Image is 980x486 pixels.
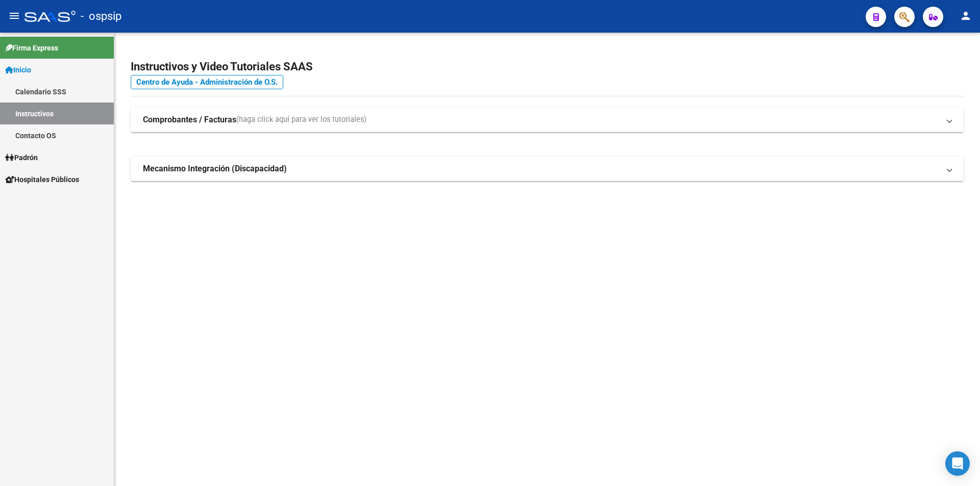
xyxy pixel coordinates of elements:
[81,5,121,28] span: - ospsip
[5,64,31,75] span: Inicio
[5,152,38,163] span: Padrón
[5,174,79,185] span: Hospitales Públicos
[945,451,970,476] div: Open Intercom Messenger
[5,42,58,54] span: Firma Express
[131,108,964,132] mat-expansion-panel-header: Comprobantes / Facturas(haga click aquí para ver los tutoriales)
[960,10,972,22] mat-icon: person
[131,75,283,89] a: Centro de Ayuda - Administración de O.S.
[143,114,236,125] strong: Comprobantes / Facturas
[236,114,366,125] span: (haga click aquí para ver los tutoriales)
[131,57,964,76] h2: Instructivos y Video Tutoriales SAAS
[8,10,20,22] mat-icon: menu
[131,157,964,181] mat-expansion-panel-header: Mecanismo Integración (Discapacidad)
[143,163,287,174] strong: Mecanismo Integración (Discapacidad)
